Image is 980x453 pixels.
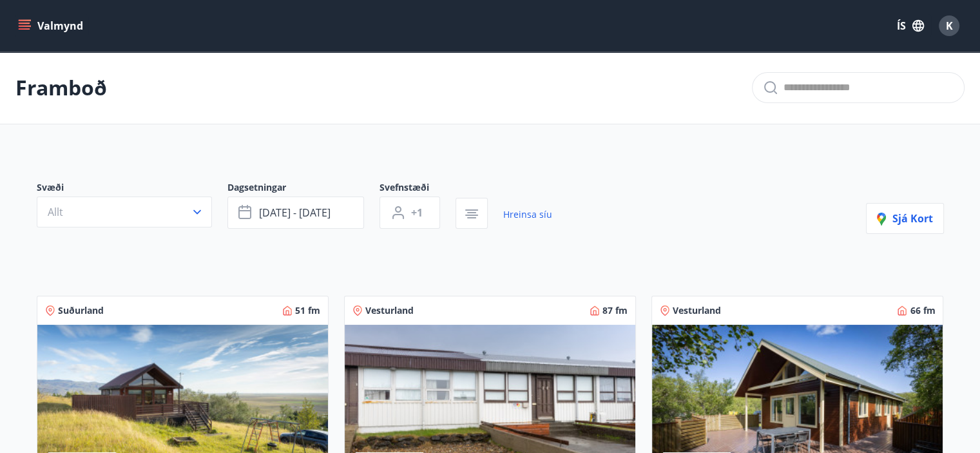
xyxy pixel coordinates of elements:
[673,304,721,317] span: Vesturland
[365,304,414,317] span: Vesturland
[37,181,227,197] span: Svæði
[503,200,552,229] a: Hreinsa síu
[58,304,104,317] span: Suðurland
[602,304,628,317] span: 87 fm
[890,14,931,37] button: ÍS
[411,206,423,220] span: +1
[877,211,933,226] span: Sjá kort
[910,304,935,317] span: 66 fm
[946,19,953,33] span: K
[15,14,88,37] button: menu
[380,181,456,197] span: Svefnstæði
[48,205,63,219] span: Allt
[866,203,944,234] button: Sjá kort
[380,197,440,229] button: +1
[227,181,380,197] span: Dagsetningar
[37,197,212,227] button: Allt
[227,197,364,229] button: [DATE] - [DATE]
[15,73,107,102] p: Framboð
[295,304,320,317] span: 51 fm
[934,10,965,41] button: K
[259,206,331,220] span: [DATE] - [DATE]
